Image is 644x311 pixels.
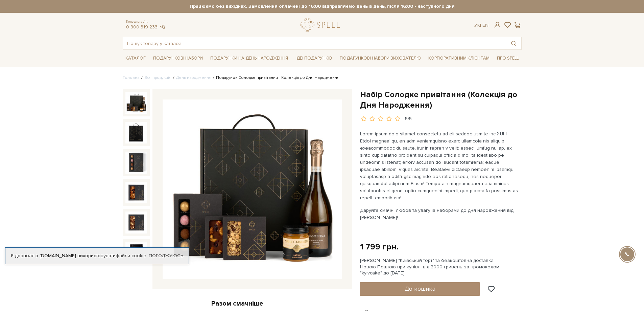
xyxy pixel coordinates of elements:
div: 1 799 грн. [360,242,399,252]
a: Вся продукція [144,75,171,80]
a: telegram [159,24,166,30]
a: Подарунки на День народження [208,53,291,64]
a: En [482,22,488,28]
img: Набір Солодке привітання (Колекція до Дня Народження) [125,92,147,114]
div: Ук [474,22,488,28]
button: Пошук товару у каталозі [506,37,521,49]
a: Каталог [123,53,148,64]
p: Даруйте смачні любов та увагу із наборами до дня народження від [PERSON_NAME]! [360,207,519,221]
img: Набір Солодке привітання (Колекція до Дня Народження) [125,152,147,173]
img: Набір Солодке привітання (Колекція до Дня Народження) [125,122,147,143]
a: Про Spell [494,53,521,64]
h1: Набір Солодке привітання (Колекція до Дня Народження) [360,89,522,110]
input: Пошук товару у каталозі [123,37,506,49]
strong: Працюємо без вихідних. Замовлення оплачені до 16:00 відправляємо день в день, після 16:00 - насту... [123,3,522,9]
div: Я дозволяю [DOMAIN_NAME] використовувати [5,253,189,259]
span: Консультація: [126,20,166,24]
button: До кошика [360,282,480,296]
img: Набір Солодке привітання (Колекція до Дня Народження) [125,212,147,233]
a: файли cookie [116,253,146,259]
img: Набір Солодке привітання (Колекція до Дня Народження) [125,242,147,263]
a: Головна [123,75,140,80]
a: Погоджуюсь [149,253,183,259]
a: Корпоративним клієнтам [426,52,492,64]
a: logo [301,18,343,32]
p: Lorem ipsum dolo sitamet consectetu ad eli seddoeiusm te inci? Ut l Etdol magnaaliqu, en adm veni... [360,130,519,201]
a: День народження [176,75,211,80]
a: 0 800 319 233 [126,24,158,30]
span: До кошика [405,285,435,292]
img: Набір Солодке привітання (Колекція до Дня Народження) [125,182,147,203]
a: Подарункові набори вихователю [337,52,424,64]
div: 5/5 [405,116,412,122]
a: Ідеї подарунків [293,53,335,64]
div: [PERSON_NAME] "Київський торт" та безкоштовна доставка Новою Поштою при купівлі від 2000 гривень ... [360,258,522,276]
div: Разом смачніше [123,299,352,308]
img: Набір Солодке привітання (Колекція до Дня Народження) [163,99,342,279]
li: Подарунок Солодке привітання - Колекція до Дня Народження [211,75,339,81]
span: | [480,22,481,28]
a: Подарункові набори [150,53,206,64]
